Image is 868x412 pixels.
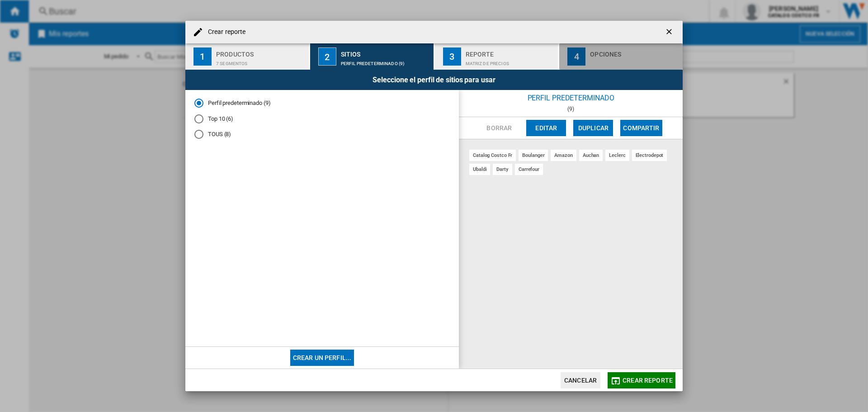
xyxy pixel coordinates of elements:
[185,70,683,90] div: Seleccione el perfil de sitios para usar
[216,57,305,66] div: 7 segmentos
[341,47,430,57] div: Sitios
[469,164,490,175] div: ubaldi
[605,150,629,161] div: leclerc
[526,120,566,136] button: Editar
[310,43,434,70] button: 2 Sitios Perfil predeterminado (9)
[194,114,450,123] md-radio-button: Top 10 (6)
[194,130,450,139] md-radio-button: TOUS (8)
[573,120,613,136] button: Duplicar
[567,47,585,66] div: 4
[590,47,679,57] div: Opciones
[479,120,519,136] button: Borrar
[341,57,430,66] div: Perfil predeterminado (9)
[459,90,683,106] div: Perfil predeterminado
[216,47,305,57] div: Productos
[559,43,683,70] button: 4 Opciones
[466,57,555,66] div: Matriz de precios
[623,377,673,384] span: Crear reporte
[608,372,675,388] button: Crear reporte
[493,164,512,175] div: darty
[466,47,555,57] div: Reporte
[665,27,675,38] ng-md-icon: getI18NText('BUTTONS.CLOSE_DIALOG')
[551,150,576,161] div: amazon
[203,28,245,37] h4: Crear reporte
[185,43,310,70] button: 1 Productos 7 segmentos
[579,150,603,161] div: auchan
[632,150,667,161] div: electrodepot
[193,47,212,66] div: 1
[318,47,336,66] div: 2
[459,106,683,112] div: (9)
[661,23,679,41] button: getI18NText('BUTTONS.CLOSE_DIALOG')
[620,120,662,136] button: Compartir
[443,47,461,66] div: 3
[435,43,559,70] button: 3 Reporte Matriz de precios
[194,99,450,108] md-radio-button: Perfil predeterminado (9)
[561,372,600,388] button: Cancelar
[519,150,548,161] div: boulanger
[290,350,354,366] button: Crear un perfil...
[515,164,543,175] div: carrefour
[469,150,516,161] div: catalog costco fr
